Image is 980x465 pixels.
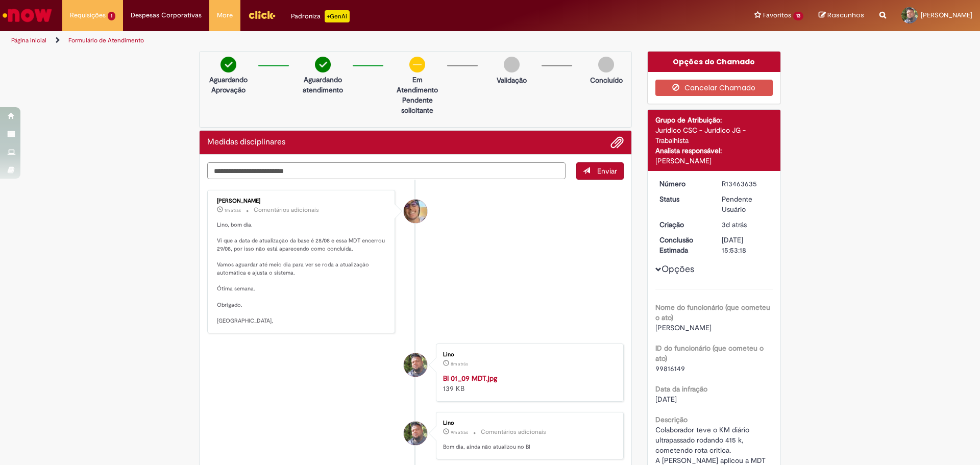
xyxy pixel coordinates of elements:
[722,179,769,189] div: R13463635
[722,235,769,255] div: [DATE] 15:53:18
[220,57,236,72] img: check-circle-green.png
[652,194,715,204] dt: Status
[481,428,546,436] small: Comentários adicionais
[217,198,387,204] div: [PERSON_NAME]
[404,353,427,377] div: Lino Lino Do Nascimento
[763,10,791,20] span: Favoritos
[404,200,427,223] div: Pedro Henrique De Oliveira Alves
[8,31,646,50] ul: Trilhas de página
[443,352,613,358] div: Lino
[655,125,773,145] div: Jurídico CSC - Jurídico JG - Trabalhista
[225,207,241,213] time: 01/09/2025 08:20:28
[655,344,764,363] b: ID do funcionário (que cometeu o ato)
[793,12,803,20] span: 13
[722,194,769,214] div: Pendente Usuário
[655,364,685,373] span: 99816149
[131,10,202,20] span: Despesas Corporativas
[409,57,425,72] img: circle-minus.png
[504,57,520,72] img: img-circle-grey.png
[393,75,442,95] p: Em Atendimento
[576,162,624,180] button: Enviar
[655,80,773,96] button: Cancelar Chamado
[291,10,350,22] div: Padroniza
[11,36,46,44] a: Página inicial
[393,95,442,115] p: Pendente solicitante
[443,420,613,426] div: Lino
[722,220,747,229] span: 3d atrás
[652,179,715,189] dt: Número
[254,206,319,214] small: Comentários adicionais
[248,7,276,22] img: click_logo_yellow_360x200.png
[655,145,773,156] div: Analista responsável:
[451,429,468,435] span: 9m atrás
[443,374,497,383] a: BI 01_09 MDT.jpg
[404,422,427,445] div: Lino Lino Do Nascimento
[655,415,688,424] b: Descrição
[655,323,712,332] span: [PERSON_NAME]
[590,75,623,85] p: Concluído
[722,220,747,229] time: 29/08/2025 16:53:14
[225,207,241,213] span: 1m atrás
[598,57,614,72] img: img-circle-grey.png
[722,219,769,230] div: 29/08/2025 16:53:14
[655,156,773,166] div: [PERSON_NAME]
[204,75,253,95] p: Aguardando Aprovação
[648,52,781,72] div: Opções do Chamado
[497,75,527,85] p: Validação
[443,373,613,394] div: 139 KB
[652,219,715,230] dt: Criação
[70,10,106,20] span: Requisições
[655,303,770,322] b: Nome do funcionário (que cometeu o ato)
[217,221,387,325] p: Lino, bom dia. Vi que a data de atualização da base é 28/08 e essa MDT encerrou 29/08, por isso n...
[597,166,617,176] span: Enviar
[68,36,144,44] a: Formulário de Atendimento
[451,429,468,435] time: 01/09/2025 08:12:49
[827,10,864,20] span: Rascunhos
[610,136,624,149] button: Adicionar anexos
[108,12,115,20] span: 1
[1,5,54,26] img: ServiceNow
[217,10,233,20] span: More
[298,75,348,95] p: Aguardando atendimento
[921,11,972,19] span: [PERSON_NAME]
[655,115,773,125] div: Grupo de Atribuição:
[451,361,468,367] time: 01/09/2025 08:12:58
[655,384,707,394] b: Data da infração
[819,11,864,20] a: Rascunhos
[655,395,677,404] span: [DATE]
[207,162,566,180] textarea: Digite sua mensagem aqui...
[325,10,350,22] p: +GenAi
[207,138,285,147] h2: Medidas disciplinares Histórico de tíquete
[451,361,468,367] span: 8m atrás
[652,235,715,255] dt: Conclusão Estimada
[315,57,331,72] img: check-circle-green.png
[443,443,613,451] p: Bom dia, ainda não atualizou no BI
